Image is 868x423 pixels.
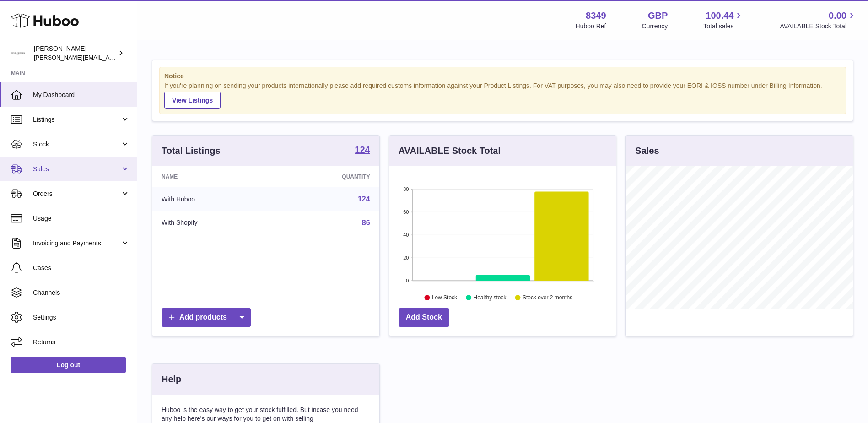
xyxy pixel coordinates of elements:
span: 0.00 [829,10,846,22]
strong: Notice [164,72,841,81]
text: 80 [403,186,409,192]
span: AVAILABLE Stock Total [780,22,857,31]
a: Add Stock [399,308,449,327]
h3: Help [162,373,181,385]
div: Huboo Ref [576,22,606,31]
text: 40 [403,232,409,238]
img: katy.taghizadeh@michelgermain.com [11,46,25,60]
strong: 8349 [586,10,606,22]
span: Returns [33,338,130,347]
p: Huboo is the easy way to get your stock fulfilled. But incase you need any help here's our ways f... [162,406,370,423]
div: If you're planning on sending your products internationally please add required customs informati... [164,81,841,109]
text: 20 [403,255,409,260]
a: 100.44 Total sales [703,10,744,31]
span: Stock [33,140,120,149]
div: Currency [642,22,668,31]
strong: 124 [355,145,370,154]
text: 60 [403,209,409,215]
text: Low Stock [432,294,458,301]
th: Quantity [275,166,379,187]
td: With Shopify [152,211,275,235]
div: [PERSON_NAME] [34,44,116,62]
span: Invoicing and Payments [33,239,120,248]
span: Cases [33,264,130,272]
a: Add products [162,308,251,327]
span: Usage [33,214,130,223]
td: With Huboo [152,187,275,211]
a: 124 [355,145,370,156]
text: Stock over 2 months [523,294,572,301]
text: Healthy stock [473,294,507,301]
span: Sales [33,165,120,174]
span: Channels [33,288,130,297]
a: 0.00 AVAILABLE Stock Total [780,10,857,31]
span: 100.44 [706,10,733,22]
span: Total sales [703,22,744,31]
a: 86 [362,219,370,227]
span: Settings [33,313,130,322]
span: Orders [33,190,120,198]
h3: Sales [635,145,659,157]
text: 0 [406,278,409,283]
a: 124 [358,195,370,203]
h3: AVAILABLE Stock Total [399,145,501,157]
span: Listings [33,115,120,124]
strong: GBP [648,10,668,22]
th: Name [152,166,275,187]
span: [PERSON_NAME][EMAIL_ADDRESS][DOMAIN_NAME] [34,54,183,61]
h3: Total Listings [162,145,221,157]
a: View Listings [164,92,221,109]
span: My Dashboard [33,91,130,99]
a: Log out [11,357,126,373]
